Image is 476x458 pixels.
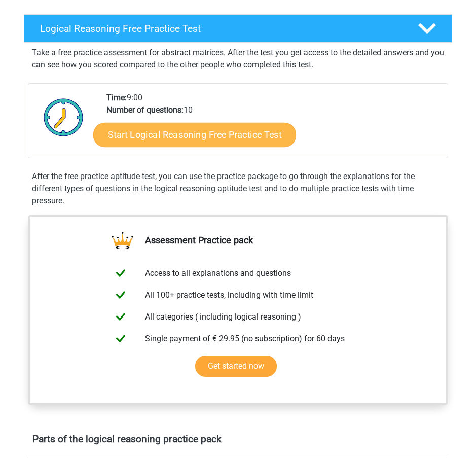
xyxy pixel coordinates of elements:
h4: Parts of the logical reasoning practice pack [32,433,444,445]
div: 9:00 10 [99,92,448,158]
b: Time: [106,93,127,102]
b: Number of questions: [106,105,184,115]
a: Start Logical Reasoning Free Practice Test [93,123,296,147]
a: Get started now [195,356,277,377]
img: Clock [38,92,89,143]
p: Take a free practice assessment for abstract matrices. After the test you get access to the detai... [32,47,444,71]
a: Logical Reasoning Free Practice Test [20,14,456,43]
div: After the free practice aptitude test, you can use the practice package to go through the explana... [28,170,448,207]
h4: Logical Reasoning Free Practice Test [40,23,401,34]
